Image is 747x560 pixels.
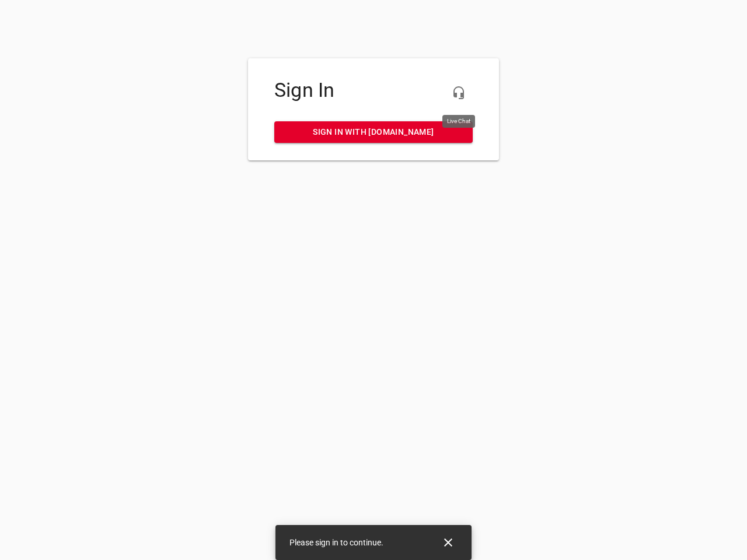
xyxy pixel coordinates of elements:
button: Close [434,528,462,556]
span: Please sign in to continue. [289,538,383,547]
a: Sign in with [DOMAIN_NAME] [274,121,473,143]
h4: Sign In [274,79,473,102]
iframe: Chat [492,131,738,551]
span: Sign in with [DOMAIN_NAME] [284,125,463,139]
